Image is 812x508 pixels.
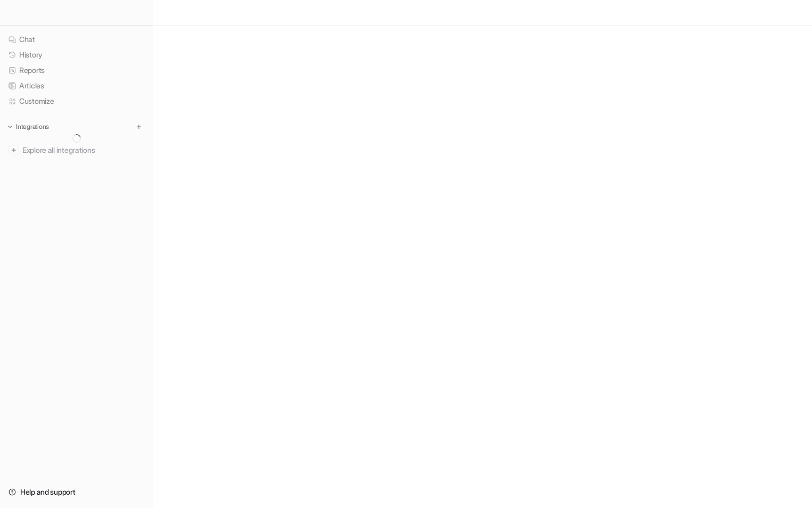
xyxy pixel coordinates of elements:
[135,123,143,130] img: menu_add.svg
[4,32,148,47] a: Chat
[4,47,148,62] a: History
[4,485,148,499] a: Help and support
[9,145,19,155] img: explore all integrations
[4,121,52,132] button: Integrations
[16,122,49,131] p: Integrations
[4,78,148,93] a: Articles
[4,94,148,109] a: Customize
[4,143,148,158] a: Explore all integrations
[22,142,144,159] span: Explore all integrations
[6,123,14,130] img: expand menu
[4,63,148,78] a: Reports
